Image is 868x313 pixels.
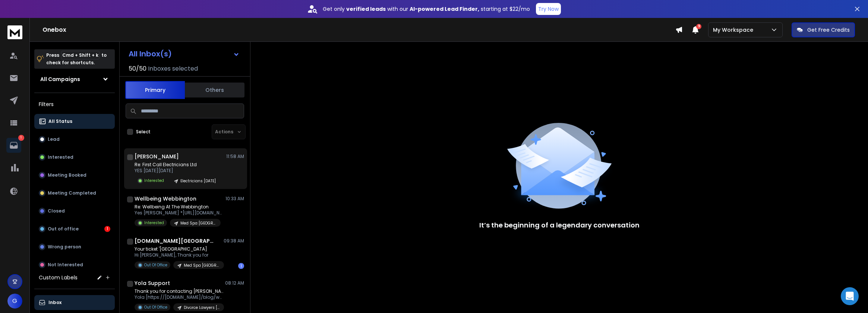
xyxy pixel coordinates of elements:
button: Out of office1 [34,221,115,236]
h3: Custom Labels [39,274,78,281]
p: Press to check for shortcuts. [46,52,107,66]
p: 10:33 AM [225,196,244,202]
button: All Status [34,114,115,129]
p: Get only with our starting at $22/mo [323,5,530,13]
p: Re: Wellbeing At The Webbington [135,204,224,210]
button: All Inbox(s) [123,46,246,61]
h3: Inboxes selected [148,64,198,73]
div: 1 [104,226,110,232]
button: Lead [34,132,115,147]
p: Out of office [48,226,79,232]
button: Interested [34,150,115,165]
p: Interested [144,178,164,183]
h1: [PERSON_NAME] [135,153,179,160]
p: YES [DATE][DATE] [135,168,220,174]
p: Try Now [538,5,559,13]
button: Meeting Completed [34,186,115,201]
p: Med Spa [GEOGRAPHIC_DATA] [184,263,220,268]
button: Primary [125,81,185,99]
span: 9 [696,24,701,29]
p: Yola [https://[DOMAIN_NAME]/blog/wp-content/uploads/2019/08/12141231/yola_logo.png]https://[DOMAI... [135,294,224,300]
p: Not Interested [48,262,83,268]
p: Lead [48,136,60,142]
p: Divorce Lawyers [DATE] [184,305,220,310]
p: Re: First Call Electricians Ltd [135,162,220,168]
img: logo [7,25,22,39]
p: Hi [PERSON_NAME], Thank you for [135,252,224,258]
div: 1 [238,263,244,269]
p: Yes [PERSON_NAME] *[URL][DOMAIN_NAME] * [135,210,224,216]
h1: All Inbox(s) [129,50,172,58]
p: 08:12 AM [225,280,244,286]
button: Get Free Credits [792,22,855,37]
p: It’s the beginning of a legendary conversation [479,220,640,230]
h1: Yola Support [135,279,170,287]
div: Open Intercom Messenger [841,287,859,305]
h1: Onebox [42,25,675,34]
button: Not Interested [34,257,115,272]
p: All Status [48,118,72,124]
p: Electricians [DATE] [180,178,216,184]
p: Wrong person [48,244,81,250]
label: Select [136,129,151,135]
p: Closed [48,208,65,214]
button: All Campaigns [34,72,115,87]
button: G [7,294,22,309]
p: Your ticket '[GEOGRAPHIC_DATA] [135,246,224,252]
strong: AI-powered Lead Finder, [410,5,479,13]
p: Thank you for contacting [PERSON_NAME]! [135,288,224,294]
p: Out Of Office [144,262,167,268]
button: Wrong person [34,239,115,254]
p: Meeting Completed [48,190,96,196]
p: Inbox [48,300,61,306]
p: Med Spa [GEOGRAPHIC_DATA] [180,220,216,226]
p: 1 [18,135,24,141]
span: Cmd + Shift + k [61,51,100,59]
p: Meeting Booked [48,172,86,178]
button: Meeting Booked [34,168,115,183]
button: Try Now [536,3,561,15]
p: Interested [144,220,164,226]
p: 11:58 AM [226,154,244,159]
span: 50 / 50 [129,64,146,73]
button: Inbox [34,295,115,310]
p: My Workspace [713,26,756,34]
h3: Filters [34,99,115,109]
strong: verified leads [346,5,386,13]
h1: Wellbeing Webbington [135,195,196,202]
p: 09:38 AM [224,238,244,244]
button: Others [185,82,244,98]
p: Interested [48,154,73,160]
a: 1 [6,138,21,153]
button: Closed [34,204,115,219]
h1: All Campaigns [40,75,80,83]
h1: [DOMAIN_NAME][GEOGRAPHIC_DATA] [135,237,217,245]
p: Get Free Credits [807,26,850,34]
p: Out Of Office [144,304,167,310]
